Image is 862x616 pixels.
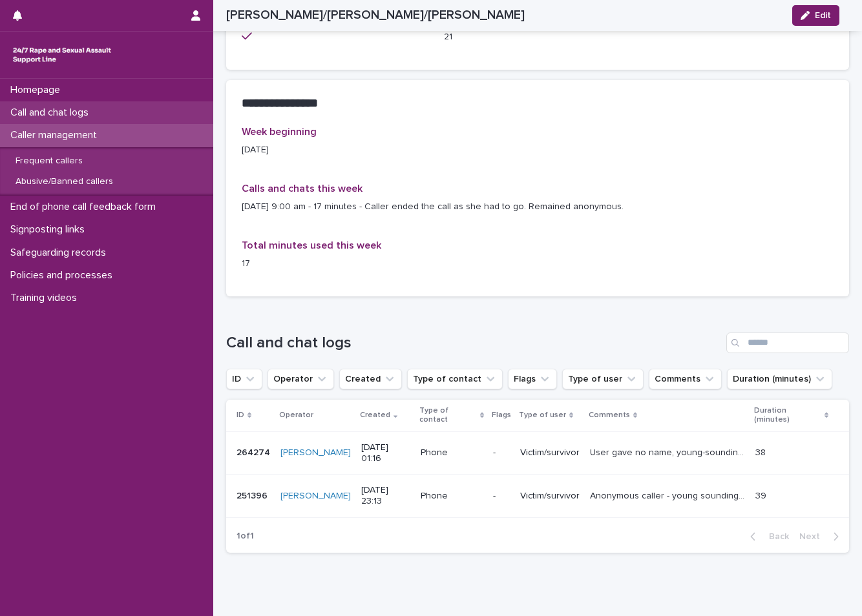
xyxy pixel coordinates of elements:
[237,445,273,458] p: 264274
[5,201,166,213] p: End of phone call feedback form
[242,183,363,194] span: Calls and chats this week
[226,369,262,389] button: ID
[508,369,557,389] button: Flags
[562,369,644,389] button: Type of user
[421,447,483,458] p: Phone
[493,491,510,502] p: -
[361,485,410,507] p: [DATE] 23:13
[815,11,831,20] span: Edit
[590,488,748,502] p: Anonymous caller - young sounding voice, explored feelings and experienced a flashback on the cal...
[242,257,428,271] p: 17
[339,369,402,389] button: Created
[727,369,832,389] button: Duration (minutes)
[10,42,114,68] img: rhQMoQhaT3yELyF149Cw
[5,129,107,141] p: Caller management
[5,84,70,96] p: Homepage
[792,5,839,26] button: Edit
[226,8,525,23] h2: [PERSON_NAME]/[PERSON_NAME]/[PERSON_NAME]
[226,431,849,475] tr: 264274264274 [PERSON_NAME] [DATE] 01:16Phone-Victim/survivorUser gave no name, young-sounding voi...
[794,531,849,542] button: Next
[492,408,511,422] p: Flags
[407,369,503,389] button: Type of contact
[5,156,93,167] p: Frequent callers
[237,488,270,502] p: 251396
[226,334,721,353] h1: Call and chat logs
[5,292,87,304] p: Training videos
[280,447,351,458] a: [PERSON_NAME]
[279,408,313,422] p: Operator
[5,247,116,259] p: Safeguarding records
[5,223,95,236] p: Signposting links
[740,531,794,542] button: Back
[5,176,123,187] p: Abusive/Banned callers
[761,532,789,541] span: Back
[520,491,580,502] p: Victim/survivor
[361,442,410,464] p: [DATE] 01:16
[649,369,722,389] button: Comments
[242,240,381,251] span: Total minutes used this week
[444,30,631,44] p: 21
[589,408,630,422] p: Comments
[755,445,768,458] p: 38
[237,408,244,422] p: ID
[226,520,264,552] p: 1 of 1
[421,491,483,502] p: Phone
[5,107,99,119] p: Call and chat logs
[519,408,566,422] p: Type of user
[268,369,334,389] button: Operator
[726,333,849,353] input: Search
[5,269,123,282] p: Policies and processes
[755,488,769,502] p: 39
[226,475,849,518] tr: 251396251396 [PERSON_NAME] [DATE] 23:13Phone-Victim/survivorAnonymous caller - young sounding voi...
[493,447,510,458] p: -
[360,408,390,422] p: Created
[242,143,428,157] p: [DATE]
[520,447,580,458] p: Victim/survivor
[754,404,821,427] p: Duration (minutes)
[799,532,828,541] span: Next
[242,200,834,214] p: [DATE] 9:00 am - 17 minutes - Caller ended the call as she had to go. Remained anonymous.
[280,491,351,502] a: [PERSON_NAME]
[419,404,476,427] p: Type of contact
[242,127,317,137] span: Week beginning
[590,445,748,458] p: User gave no name, young-sounding voice, discussed flashbacks and explored grounding exercises fo...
